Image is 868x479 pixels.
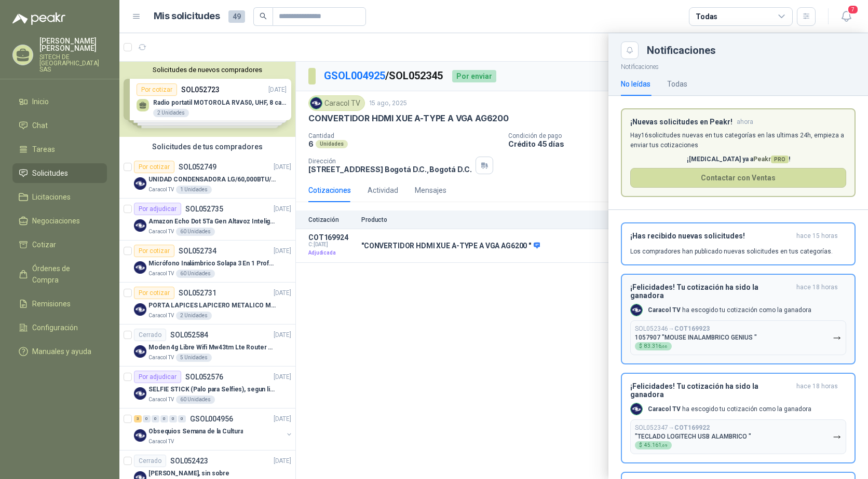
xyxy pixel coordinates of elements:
span: Negociaciones [32,215,80,227]
img: Company Logo [631,403,642,415]
div: Todas [696,11,717,22]
span: ,66 [661,344,668,349]
p: Notificaciones [608,59,868,72]
div: Todas [667,78,687,90]
a: Órdenes de Compra [12,259,107,290]
span: Configuración [32,322,78,333]
span: search [260,12,267,20]
p: SITECH DE [GEOGRAPHIC_DATA] SAS [39,54,107,73]
span: Cotizar [32,239,56,250]
span: 45.161 [644,443,668,448]
img: Logo peakr [12,12,65,25]
button: 7 [837,7,856,26]
p: Los compradores han publicado nuevas solicitudes en tus categorías. [630,247,833,256]
button: ¡Felicidades! Tu cotización ha sido la ganadorahace 18 horas Company LogoCaracol TV ha escogido t... [621,274,856,364]
h3: ¡Has recibido nuevas solicitudes! [630,232,792,241]
img: Company Logo [631,304,642,316]
span: Peakr [753,156,789,163]
p: "TECLADO LOGITECH USB ALAMBRICO " [635,433,751,440]
a: Manuales y ayuda [12,342,107,361]
p: ha escogido tu cotización como la ganadora [648,306,811,315]
b: COT169923 [674,325,710,332]
h3: ¡Nuevas solicitudes en Peakr! [630,118,733,126]
span: ahora [737,118,753,126]
button: ¡Felicidades! Tu cotización ha sido la ganadorahace 18 horas Company LogoCaracol TV ha escogido t... [621,373,856,463]
b: COT169922 [674,424,710,431]
span: ,69 [661,443,668,448]
span: 83.316 [644,344,668,349]
b: Caracol TV [648,306,681,314]
button: Close [621,41,639,59]
button: SOL052346→COT1699231057907 "MOUSE INALAMBRICO GENIUS "$83.316,66 [630,320,846,355]
a: Remisiones [12,294,107,314]
div: $ [635,342,672,350]
a: Configuración [12,318,107,337]
a: Negociaciones [12,211,107,231]
span: Manuales y ayuda [32,346,91,357]
a: Chat [12,116,107,135]
span: hace 18 horas [796,283,838,300]
span: hace 18 horas [796,382,838,399]
span: Tareas [32,144,55,155]
span: PRO [771,156,789,163]
p: Hay 16 solicitudes nuevas en tus categorías en las ultimas 24h, empieza a enviar tus cotizaciones [630,131,846,150]
span: Inicio [32,96,49,107]
p: SOL052346 → [635,325,710,333]
a: Cotizar [12,235,107,255]
button: ¡Has recibido nuevas solicitudes!hace 15 horas Los compradores han publicado nuevas solicitudes e... [621,222,856,265]
div: No leídas [621,78,650,90]
a: Solicitudes [12,163,107,183]
span: Solicitudes [32,167,68,179]
div: $ [635,441,672,449]
span: Licitaciones [32,191,71,203]
a: Licitaciones [12,187,107,207]
span: hace 15 horas [796,232,838,241]
button: SOL052347→COT169922"TECLADO LOGITECH USB ALAMBRICO "$45.161,69 [630,419,846,454]
div: Notificaciones [647,45,856,55]
p: SOL052347 → [635,424,710,432]
a: Tareas [12,139,107,159]
span: 49 [228,10,245,23]
span: Remisiones [32,298,71,309]
a: Inicio [12,92,107,111]
p: ¡[MEDICAL_DATA] ya a ! [630,154,846,164]
p: ha escogido tu cotización como la ganadora [648,405,811,414]
h3: ¡Felicidades! Tu cotización ha sido la ganadora [630,283,792,300]
b: Caracol TV [648,405,681,413]
button: Contactar con Ventas [630,168,846,188]
p: [PERSON_NAME] [PERSON_NAME] [39,37,107,52]
h1: Mis solicitudes [154,9,220,24]
span: Órdenes de Compra [32,263,97,286]
h3: ¡Felicidades! Tu cotización ha sido la ganadora [630,382,792,399]
p: 1057907 "MOUSE INALAMBRICO GENIUS " [635,334,757,341]
span: Chat [32,120,48,131]
span: 7 [847,5,859,15]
